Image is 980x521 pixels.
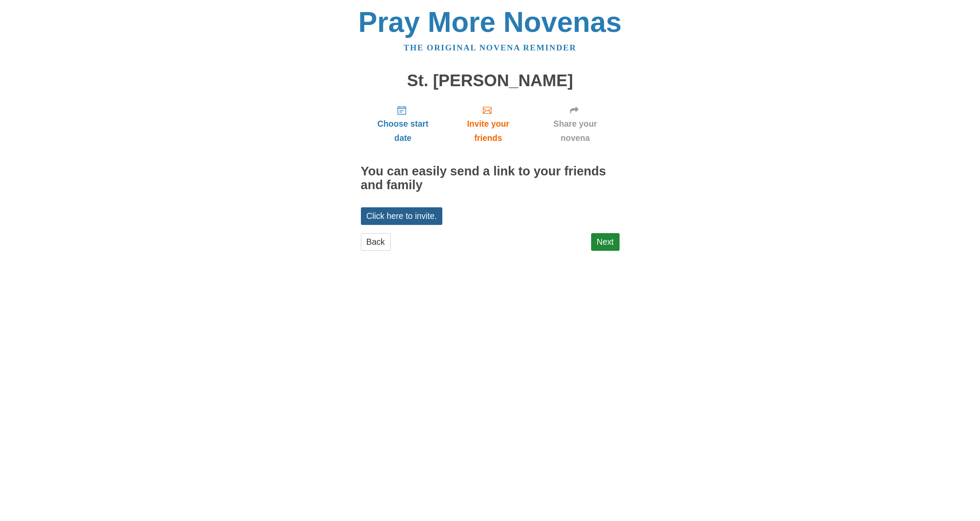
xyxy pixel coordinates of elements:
a: Invite your friends [445,98,531,150]
a: Share your novena [531,98,620,150]
a: Choose start date [361,98,445,150]
a: Next [591,233,620,251]
a: Pray More Novenas [358,6,622,38]
a: Click here to invite. [361,207,443,225]
span: Invite your friends [454,117,522,145]
span: Share your novena [540,117,611,145]
a: Back [361,233,391,251]
a: The original novena reminder [404,43,576,52]
span: Choose start date [369,117,437,145]
h2: You can easily send a link to your friends and family [361,165,620,192]
h1: St. [PERSON_NAME] [361,72,620,90]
